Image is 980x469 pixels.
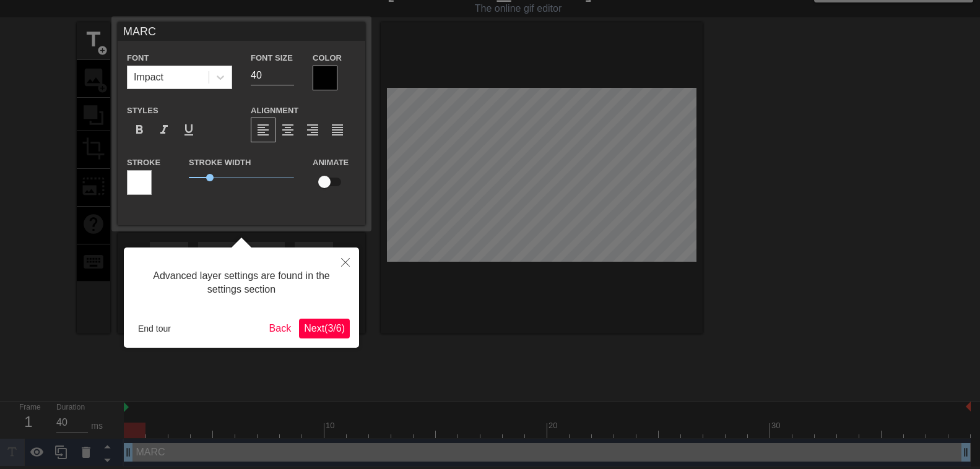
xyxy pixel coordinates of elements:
button: Close [332,247,359,276]
button: Back [264,319,297,338]
button: End tour [133,319,176,338]
span: Next ( 3 / 6 ) [304,323,345,333]
div: Advanced layer settings are found in the settings section [133,257,350,309]
button: Next [299,319,350,338]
